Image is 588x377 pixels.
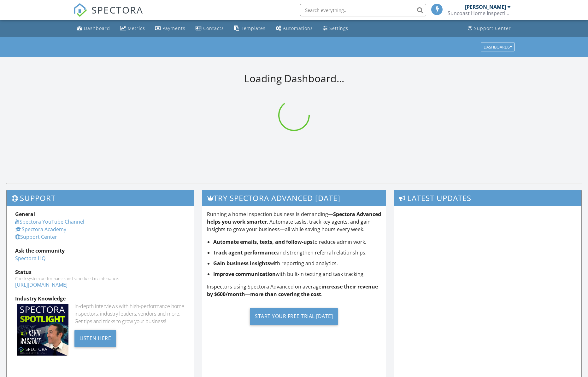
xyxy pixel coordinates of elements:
h3: Latest Updates [394,190,581,206]
li: to reduce admin work. [213,238,381,246]
h3: Try spectora advanced [DATE] [202,190,386,206]
h3: Support [7,190,194,206]
li: with built-in texting and task tracking. [213,270,381,278]
strong: Track agent performance [213,249,277,256]
strong: Spectora Advanced helps you work smarter [207,211,381,225]
div: Templates [241,25,266,31]
img: The Best Home Inspection Software - Spectora [73,3,87,17]
div: Settings [329,25,348,31]
div: Dashboards [484,45,512,49]
div: Metrics [128,25,145,31]
span: SPECTORA [91,3,143,16]
div: Suncoast Home Inspections [448,10,511,16]
a: Support Center [465,23,514,34]
a: Listen Here [74,334,116,341]
input: Search everything... [300,4,426,16]
div: Check system performance and scheduled maintenance. [15,276,185,281]
div: In-depth interviews with high-performance home inspectors, industry leaders, vendors and more. Ge... [74,302,185,325]
a: Spectora HQ [15,255,45,262]
a: Metrics [118,23,148,34]
img: Spectoraspolightmain [17,304,68,356]
a: Spectora Academy [15,226,66,233]
div: [PERSON_NAME] [465,4,506,10]
p: Running a home inspection business is demanding— . Automate tasks, track key agents, and gain ins... [207,210,381,233]
p: Inspectors using Spectora Advanced on average . [207,283,381,298]
a: [URL][DOMAIN_NAME] [15,281,68,288]
div: Dashboard [84,25,110,31]
button: Dashboards [481,43,515,51]
a: Automations (Basic) [273,23,315,34]
div: Automations [283,25,313,31]
strong: Automate emails, texts, and follow-ups [213,238,313,245]
a: Dashboard [74,23,113,34]
li: with reporting and analytics. [213,260,381,267]
div: Contacts [203,25,224,31]
a: Payments [153,23,188,34]
a: Templates [232,23,268,34]
div: Start Your Free Trial [DATE] [250,308,338,325]
div: Industry Knowledge [15,295,185,302]
a: Settings [320,23,351,34]
li: and strengthen referral relationships. [213,249,381,256]
strong: increase their revenue by $600/month—more than covering the cost [207,283,378,298]
div: Status [15,268,185,276]
a: Contacts [193,23,226,34]
a: Support Center [15,233,57,240]
a: SPECTORA [73,9,143,22]
a: Start Your Free Trial [DATE] [207,303,381,330]
div: Payments [162,25,185,31]
div: Ask the community [15,247,185,254]
div: Support Center [474,25,511,31]
strong: Gain business insights [213,260,270,267]
div: Listen Here [74,330,116,347]
a: Spectora YouTube Channel [15,218,84,225]
strong: Improve communication [213,271,276,277]
strong: General [15,211,35,218]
